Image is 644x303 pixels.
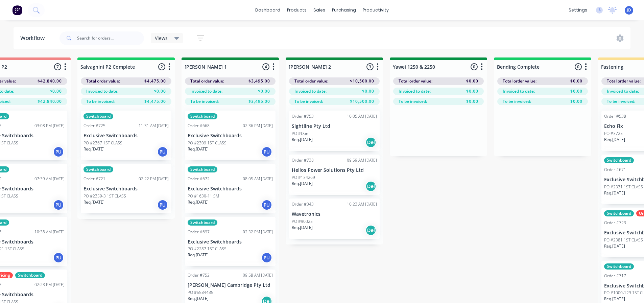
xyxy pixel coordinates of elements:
[399,78,432,84] span: Total order value:
[604,296,625,302] p: Req. [DATE]
[188,282,273,288] p: [PERSON_NAME] Cambridge Pty Ltd
[34,123,65,129] div: 03:08 PM [DATE]
[190,78,224,84] span: Total order value:
[84,146,104,152] p: Req. [DATE]
[570,98,582,104] span: $0.00
[15,272,45,278] div: Switchboard
[261,200,272,210] div: PU
[261,146,272,157] div: PU
[359,5,392,15] div: productivity
[188,133,273,139] p: Exclusive Switchboards
[50,88,62,94] span: $0.00
[190,88,222,94] span: Invoiced to date:
[243,123,273,129] div: 02:36 PM [DATE]
[248,78,270,84] span: $3,495.00
[292,131,310,137] p: PO #Dom
[466,78,478,84] span: $0.00
[503,88,535,94] span: Invoiced to date:
[188,219,217,226] div: Switchboard
[565,5,591,15] div: settings
[604,131,623,137] p: PO #3725
[86,98,115,104] span: To be invoiced:
[294,88,327,94] span: Invoiced to date:
[188,199,209,205] p: Req. [DATE]
[38,78,62,84] span: $42,840.00
[350,78,374,84] span: $10,500.00
[292,201,314,207] div: Order #343
[185,111,276,160] div: SwitchboardOrder #66802:36 PM [DATE]Exclusive SwitchboardsPO #2309 1ST CLASSReq.[DATE]PU
[188,296,209,302] p: Req. [DATE]
[607,78,641,84] span: Total order value:
[604,243,625,249] p: Req. [DATE]
[86,88,118,94] span: Invoiced to date:
[292,218,313,225] p: PO #90025
[84,113,113,119] div: Switchboard
[34,282,65,288] div: 02:23 PM [DATE]
[188,239,273,245] p: Exclusive Switchboards
[292,123,377,129] p: Sightline Pty Ltd
[399,88,431,94] span: Invoiced to date:
[604,237,643,243] p: PO #2381 1ST CLASS
[84,140,122,146] p: PO #2367 1ST CLASS
[604,137,625,143] p: Req. [DATE]
[289,111,380,151] div: Order #75310:05 AM [DATE]Sightline Pty LtdPO #DomReq.[DATE]Del
[84,176,105,182] div: Order #721
[604,113,626,119] div: Order #538
[604,263,634,270] div: Switchboard
[188,229,210,235] div: Order #697
[604,190,625,196] p: Req. [DATE]
[243,229,273,235] div: 02:32 PM [DATE]
[53,200,64,210] div: PU
[188,186,273,192] p: Exclusive Switchboards
[144,98,166,104] span: $4,475.00
[604,157,634,163] div: Switchboard
[190,98,219,104] span: To be invoiced:
[329,5,359,15] div: purchasing
[84,123,105,129] div: Order #725
[365,181,376,192] div: Del
[292,113,314,119] div: Order #753
[188,166,217,172] div: Switchboard
[292,181,313,187] p: Req. [DATE]
[284,5,310,15] div: products
[292,174,315,181] p: PO #134269
[81,164,171,213] div: SwitchboardOrder #72102:22 PM [DATE]Exclusive SwitchboardsPO #2359-3 1ST CLASSReq.[DATE]PU
[604,273,626,279] div: Order #717
[53,252,64,263] div: PU
[144,78,166,84] span: $4,475.00
[607,98,635,104] span: To be invoiced:
[53,146,64,157] div: PU
[350,98,374,104] span: $10,500.00
[81,111,171,160] div: SwitchboardOrder #72511:31 AM [DATE]Exclusive SwitchboardsPO #2367 1ST CLASSReq.[DATE]PU
[607,88,639,94] span: Invoiced to date:
[185,164,276,213] div: SwitchboardOrder #67208:05 AM [DATE]Exclusive SwitchboardsPO #1630-11 SMReq.[DATE]PU
[294,78,328,84] span: Total order value:
[292,225,313,231] p: Req. [DATE]
[292,137,313,143] p: Req. [DATE]
[292,157,314,163] div: Order #738
[188,146,209,152] p: Req. [DATE]
[155,34,168,42] span: Views
[294,98,323,104] span: To be invoiced:
[20,34,48,42] div: Workflow
[466,88,478,94] span: $0.00
[258,88,270,94] span: $0.00
[466,98,478,104] span: $0.00
[347,201,377,207] div: 10:23 AM [DATE]
[627,7,631,13] span: JD
[84,193,126,199] p: PO #2359-3 1ST CLASS
[503,98,531,104] span: To be invoiced:
[188,246,226,252] p: PO #2287 1ST CLASS
[604,167,626,173] div: Order #671
[243,176,273,182] div: 08:05 AM [DATE]
[139,176,169,182] div: 02:22 PM [DATE]
[84,166,113,172] div: Switchboard
[365,225,376,236] div: Del
[188,140,226,146] p: PO #2309 1ST CLASS
[157,146,168,157] div: PU
[188,176,210,182] div: Order #672
[289,155,380,195] div: Order #73809:59 AM [DATE]Helios Power Solutions Pty LtdPO #134269Req.[DATE]Del
[252,5,284,15] a: dashboard
[362,88,374,94] span: $0.00
[310,5,329,15] div: sales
